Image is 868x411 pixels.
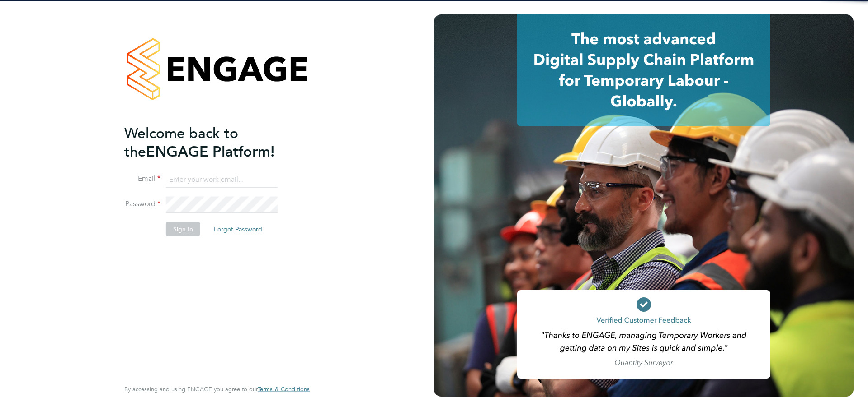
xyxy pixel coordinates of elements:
button: Forgot Password [207,222,269,236]
button: Sign In [166,222,200,236]
label: Password [124,199,160,209]
h2: ENGAGE Platform! [124,124,301,161]
a: Terms & Conditions [258,386,310,393]
span: Terms & Conditions [258,385,310,393]
span: Welcome back to the [124,124,238,160]
span: By accessing and using ENGAGE you agree to our [124,385,310,393]
label: Email [124,174,160,184]
input: Enter your work email... [166,171,278,188]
